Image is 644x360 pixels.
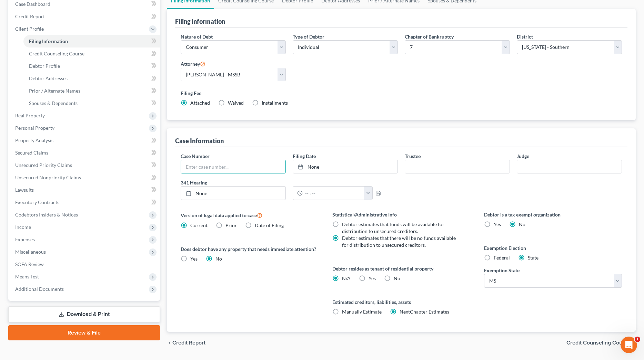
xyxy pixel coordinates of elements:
[15,274,39,279] span: Means Test
[15,162,72,168] span: Unsecured Priority Claims
[29,63,60,69] span: Debtor Profile
[517,33,533,40] label: District
[484,211,622,218] label: Debtor is a tax exempt organization
[293,33,324,40] label: Type of Debtor
[181,245,319,253] label: Does debtor have any property that needs immediate attention?
[566,340,636,346] button: Credit Counseling Course chevron_right
[15,26,44,32] span: Client Profile
[621,337,637,353] iframe: Intercom live chat
[177,179,401,186] label: 341 Hearing
[332,211,470,218] label: Statistical/Administrative Info
[10,10,160,23] a: Credit Report
[15,187,34,193] span: Lawsuits
[29,38,68,44] span: Filing Information
[15,212,78,218] span: Codebtors Insiders & Notices
[15,261,44,267] span: SOFA Review
[517,152,529,160] label: Judge
[10,134,160,147] a: Property Analysis
[369,275,376,281] span: Yes
[342,309,382,315] span: Manually Estimate
[181,60,205,68] label: Attorney
[29,75,68,81] span: Debtor Addresses
[332,265,470,272] label: Debtor resides as tenant of residential property
[405,160,510,173] input: --
[10,171,160,184] a: Unsecured Nonpriority Claims
[262,100,288,106] span: Installments
[394,275,400,281] span: No
[181,160,285,173] input: Enter case number...
[332,298,470,306] label: Estimated creditors, liabilities, assets
[181,33,213,40] label: Nature of Debt
[23,72,160,85] a: Debtor Addresses
[342,221,444,234] span: Debtor estimates that funds will be available for distribution to unsecured creditors.
[228,100,244,106] span: Waived
[494,255,510,261] span: Federal
[23,60,160,72] a: Debtor Profile
[181,89,622,97] label: Filing Fee
[172,340,205,346] span: Credit Report
[181,211,319,219] label: Version of legal data applied to case
[29,100,78,106] span: Spouses & Dependents
[566,340,630,346] span: Credit Counseling Course
[167,340,172,346] i: chevron_left
[15,113,45,118] span: Real Property
[293,152,316,160] label: Filing Date
[10,159,160,171] a: Unsecured Priority Claims
[190,222,208,228] span: Current
[494,221,501,227] span: Yes
[10,147,160,159] a: Secured Claims
[15,125,54,131] span: Personal Property
[255,222,284,228] span: Date of Filing
[15,286,64,292] span: Additional Documents
[15,1,50,7] span: Case Dashboard
[635,337,640,342] span: 1
[23,85,160,97] a: Prior / Alternate Names
[342,235,456,248] span: Debtor estimates that there will be no funds available for distribution to unsecured creditors.
[15,199,59,205] span: Executory Contracts
[29,51,84,56] span: Credit Counseling Course
[15,249,46,255] span: Miscellaneous
[10,196,160,209] a: Executory Contracts
[517,160,622,173] input: --
[342,275,351,281] span: N/A
[29,88,80,94] span: Prior / Alternate Names
[167,340,205,346] button: chevron_left Credit Report
[405,33,454,40] label: Chapter of Bankruptcy
[181,187,285,200] a: None
[10,184,160,196] a: Lawsuits
[528,255,539,261] span: State
[10,258,160,271] a: SOFA Review
[15,236,35,242] span: Expenses
[8,325,160,340] a: Review & File
[15,174,81,180] span: Unsecured Nonpriority Claims
[15,150,48,156] span: Secured Claims
[8,306,160,322] a: Download & Print
[484,267,520,274] label: Exemption State
[23,35,160,47] a: Filing Information
[405,152,421,160] label: Trustee
[400,309,449,315] span: NextChapter Estimates
[519,221,525,227] span: No
[303,187,364,200] input: -- : --
[293,160,398,173] a: None
[215,256,222,262] span: No
[190,256,198,262] span: Yes
[23,97,160,109] a: Spouses & Dependents
[15,137,53,143] span: Property Analysis
[175,137,224,145] div: Case Information
[23,47,160,60] a: Credit Counseling Course
[181,152,210,160] label: Case Number
[15,13,45,19] span: Credit Report
[484,244,622,252] label: Exemption Election
[175,17,225,25] div: Filing Information
[225,222,237,228] span: Prior
[15,224,31,230] span: Income
[190,100,210,106] span: Attached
